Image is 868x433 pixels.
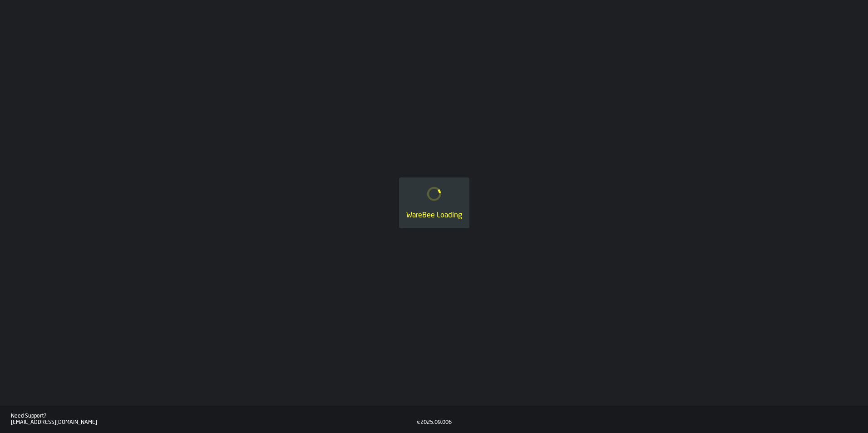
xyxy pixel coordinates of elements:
div: 2025.09.006 [420,419,452,426]
div: [EMAIL_ADDRESS][DOMAIN_NAME] [11,419,417,426]
div: Need Support? [11,413,417,419]
div: v. [417,419,420,426]
div: WareBee Loading [406,210,462,221]
a: Need Support?[EMAIL_ADDRESS][DOMAIN_NAME] [11,413,417,426]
